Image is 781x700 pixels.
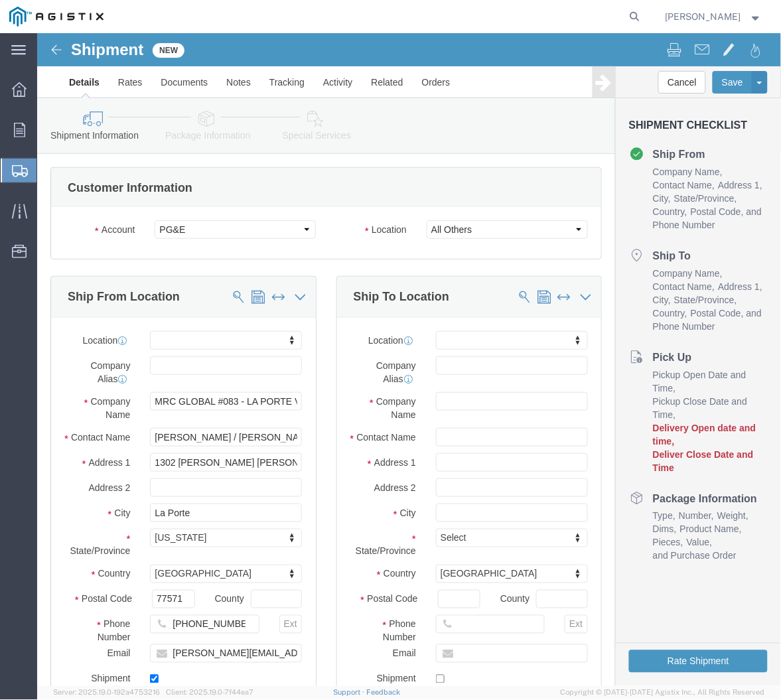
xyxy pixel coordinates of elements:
span: Server: 2025.19.0-192a4753216 [53,689,160,697]
a: Feedback [366,689,400,697]
img: logo [9,7,104,27]
span: Copyright © [DATE]-[DATE] Agistix Inc., All Rights Reserved [561,687,765,699]
span: Client: 2025.19.0-7f44ea7 [166,689,253,697]
iframe: FS Legacy Container [37,33,781,686]
span: Janice Fahrmeier [666,9,741,24]
button: [PERSON_NAME] [665,9,763,25]
a: Support [334,689,367,697]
